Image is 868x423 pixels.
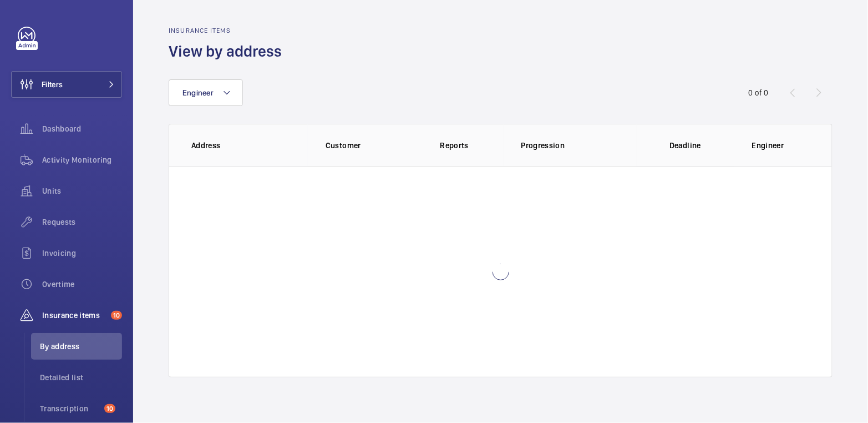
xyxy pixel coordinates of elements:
[42,123,122,134] span: Dashboard
[326,140,405,151] p: Customer
[42,216,122,228] span: Requests
[42,185,122,197] span: Units
[169,41,288,62] h1: View by address
[104,404,115,413] span: 10
[169,27,288,34] h2: Insurance items
[191,140,308,151] p: Address
[182,88,214,97] span: Engineer
[752,140,810,151] p: Engineer
[169,79,243,106] button: Engineer
[42,154,122,165] span: Activity Monitoring
[644,140,727,151] p: Deadline
[40,372,122,383] span: Detailed list
[749,87,769,98] div: 0 of 0
[42,279,122,290] span: Overtime
[42,248,122,259] span: Invoicing
[42,310,106,321] span: Insurance items
[11,71,122,98] button: Filters
[40,403,100,414] span: Transcription
[521,140,637,151] p: Progression
[42,79,63,90] span: Filters
[111,311,122,320] span: 10
[413,140,495,151] p: Reports
[40,341,122,352] span: By address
